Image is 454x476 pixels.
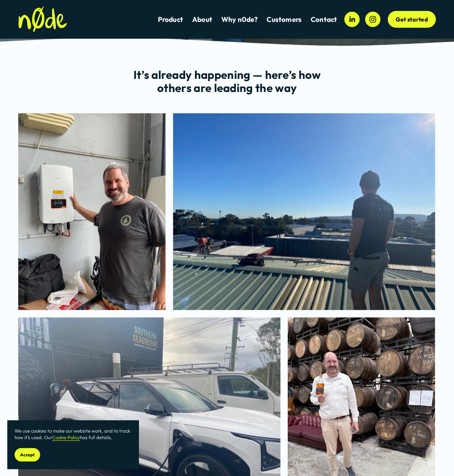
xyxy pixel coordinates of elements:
button: Accept [15,448,40,461]
section: Cookie banner [7,420,139,469]
a: Product [158,15,183,24]
a: Cookie Policy [52,434,80,440]
a: Get started [388,11,436,28]
span: Accept [20,452,35,457]
span: Customers [267,15,302,24]
img: n0de [18,6,67,32]
p: We use cookies to make our website work, and to track how it’s used. Our has full details. [15,427,131,441]
a: folder dropdown [267,15,302,24]
a: Why n0de? [221,15,258,24]
h3: It’s already happening — here’s how others are leading the way [124,68,330,94]
a: About [192,15,212,24]
a: LinkedIn [344,12,360,27]
img: "Just do it. It’s free energy. It’s hitting your roof anyway.” – Berty, Aegir Divers [173,113,435,310]
img: “Having a partner like n0de made it easy for us to understand what we needed to do and gave us th... [18,113,166,310]
a: Contact [311,15,337,24]
a: Instagram [365,12,380,27]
